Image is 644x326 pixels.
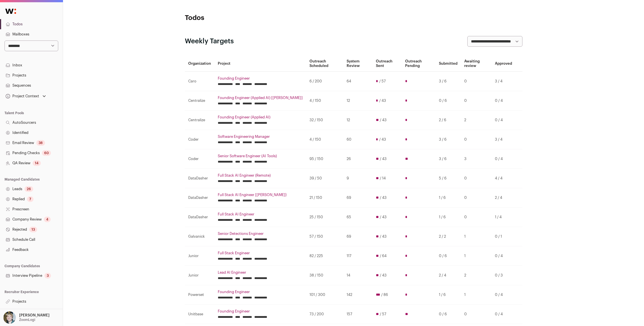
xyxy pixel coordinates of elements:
[461,56,492,72] th: Awaiting review
[343,246,373,266] td: 117
[343,227,373,246] td: 69
[379,98,386,103] span: / 43
[306,56,343,72] th: Outreach Scheduled
[185,37,234,46] h2: Weekly Targets
[436,169,461,188] td: 5 / 6
[44,273,51,278] div: 3
[380,118,387,122] span: / 43
[218,193,303,197] a: Full Stack AI Engineer [[PERSON_NAME]}
[185,72,214,91] td: Caro
[436,227,461,246] td: 2 / 2
[218,154,303,158] a: Senior Software Engineer (AI Tools)
[185,56,214,72] th: Organization
[306,285,343,305] td: 101 / 300
[436,130,461,149] td: 3 / 6
[343,149,373,169] td: 26
[492,91,515,111] td: 0 / 4
[492,111,515,130] td: 0 / 4
[492,188,515,208] td: 2 / 4
[461,91,492,111] td: 0
[380,195,387,200] span: / 43
[492,169,515,188] td: 4 / 4
[373,56,402,72] th: Outreach Sent
[2,6,19,17] img: Wellfound
[343,169,373,188] td: 9
[218,212,303,217] a: Full Stack AI Engineer
[306,227,343,246] td: 57 / 150
[436,91,461,111] td: 0 / 6
[461,72,492,91] td: 0
[380,215,387,219] span: / 43
[461,266,492,285] td: 2
[218,270,303,275] a: Lead AI Engineer
[306,305,343,324] td: 73 / 200
[492,72,515,91] td: 3 / 4
[380,273,387,278] span: / 43
[343,188,373,208] td: 69
[492,149,515,169] td: 0 / 4
[306,91,343,111] td: 4 / 150
[218,231,303,236] a: Senior Detections Engineer
[218,290,303,294] a: Founding Engineer
[380,234,387,239] span: / 43
[36,140,45,146] div: 38
[306,208,343,227] td: 25 / 150
[492,246,515,266] td: 0 / 4
[436,111,461,130] td: 2 / 6
[436,72,461,91] td: 3 / 6
[492,266,515,285] td: 0 / 3
[24,186,33,192] div: 26
[2,311,51,324] button: Open dropdown
[343,208,373,227] td: 65
[185,149,214,169] td: Coder
[306,169,343,188] td: 39 / 50
[436,56,461,72] th: Submitted
[343,285,373,305] td: 142
[29,227,37,232] div: 13
[42,150,51,156] div: 60
[436,305,461,324] td: 0 / 6
[185,130,214,149] td: Coder
[461,188,492,208] td: 0
[218,115,303,120] a: Founding Engineer (Applied AI)
[380,157,387,161] span: / 43
[461,305,492,324] td: 0
[343,56,373,72] th: System Review
[214,56,306,72] th: Project
[492,227,515,246] td: 0 / 1
[218,251,303,255] a: Full Stack Engineer
[436,149,461,169] td: 3 / 6
[492,56,515,72] th: Approved
[492,208,515,227] td: 1 / 4
[436,246,461,266] td: 0 / 6
[343,130,373,149] td: 60
[185,169,214,188] td: DataDasher
[218,76,303,81] a: Founding Engineer
[343,305,373,324] td: 157
[3,311,16,324] img: 6494470-medium_jpg
[218,173,303,178] a: Full Stack AI Engineer (Remote)
[436,285,461,305] td: 1 / 6
[461,130,492,149] td: 0
[306,266,343,285] td: 38 / 150
[185,305,214,324] td: Unitbase
[185,14,297,23] h1: Todos
[5,92,47,100] button: Open dropdown
[218,96,303,100] a: Founding Engineer (Applied AI) [[PERSON_NAME]]
[436,208,461,227] td: 1 / 6
[185,227,214,246] td: Galvanick
[185,111,214,130] td: Centralize
[27,196,33,202] div: 7
[306,188,343,208] td: 21 / 150
[306,149,343,169] td: 95 / 150
[343,72,373,91] td: 64
[306,130,343,149] td: 4 / 150
[380,312,386,316] span: / 57
[185,246,214,266] td: Junior
[5,94,39,98] div: Project Context
[492,285,515,305] td: 0 / 4
[185,208,214,227] td: DataDasher
[33,160,41,166] div: 14
[492,130,515,149] td: 3 / 4
[461,111,492,130] td: 2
